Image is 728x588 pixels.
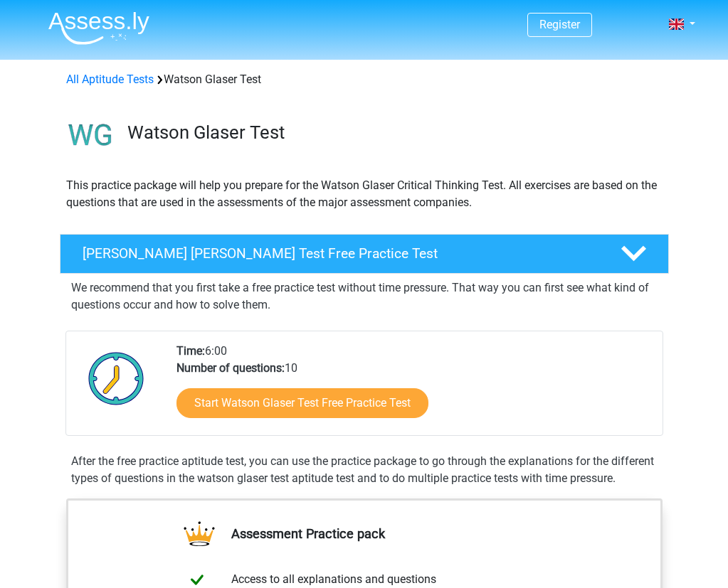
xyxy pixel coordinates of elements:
[60,71,668,88] div: Watson Glaser Test
[83,245,598,262] h4: [PERSON_NAME] [PERSON_NAME] Test Free Practice Test
[54,234,675,274] a: [PERSON_NAME] [PERSON_NAME] Test Free Practice Test
[176,361,285,375] b: Number of questions:
[65,453,663,487] div: After the free practice aptitude test, you can use the practice package to go through the explana...
[166,343,662,435] div: 6:00 10
[176,388,428,418] a: Start Watson Glaser Test Free Practice Test
[48,11,149,45] img: Assessly
[539,18,580,31] a: Register
[127,122,658,144] h3: Watson Glaser Test
[66,177,663,211] p: This practice package will help you prepare for the Watson Glaser Critical Thinking Test. All exe...
[60,105,121,166] img: watson glaser test
[71,279,658,314] p: We recommend that you first take a free practice test without time pressure. That way you can fir...
[66,73,154,86] a: All Aptitude Tests
[176,344,205,358] b: Time:
[80,343,152,414] img: Clock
